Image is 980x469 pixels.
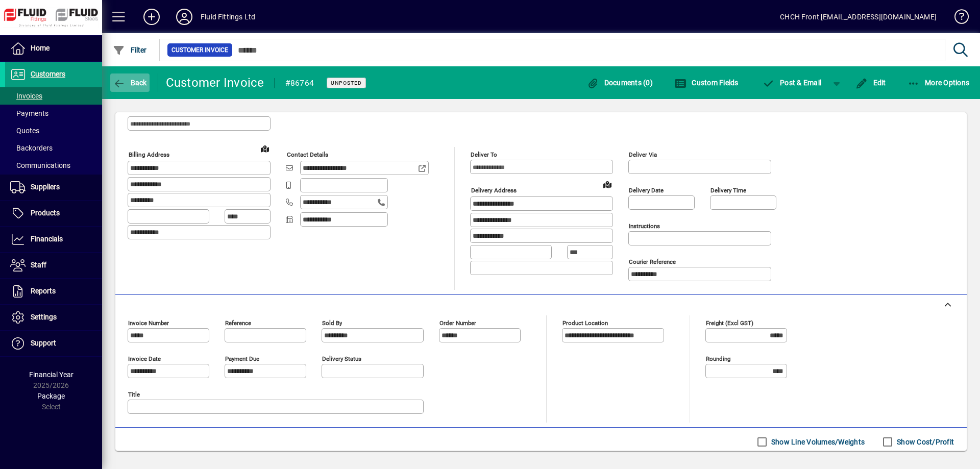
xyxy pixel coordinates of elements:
[5,331,102,356] a: Support
[439,319,476,327] mat-label: Order number
[629,187,664,194] mat-label: Delivery date
[331,80,362,86] span: Unposted
[763,79,822,87] span: ost & Email
[908,79,970,87] span: More Options
[31,44,50,52] span: Home
[5,87,102,105] a: Invoices
[5,122,102,139] a: Quotes
[706,319,753,327] mat-label: Freight (excl GST)
[110,41,150,59] button: Filter
[5,105,102,122] a: Payments
[166,75,264,91] div: Customer Invoice
[895,437,954,447] label: Show Cost/Profit
[855,79,886,87] span: Edit
[31,70,65,78] span: Customers
[31,339,56,347] span: Support
[780,9,937,25] div: CHCH Front [EMAIL_ADDRESS][DOMAIN_NAME]
[710,187,746,194] mat-label: Delivery time
[562,319,608,327] mat-label: Product location
[168,8,201,26] button: Profile
[10,144,53,152] span: Backorders
[10,161,70,169] span: Communications
[471,151,497,158] mat-label: Deliver To
[672,73,741,92] button: Custom Fields
[5,36,102,61] a: Home
[629,223,660,230] mat-label: Instructions
[5,279,102,304] a: Reports
[674,79,739,87] span: Custom Fields
[128,355,161,362] mat-label: Invoice date
[31,287,56,295] span: Reports
[947,2,967,35] a: Knowledge Base
[757,73,827,92] button: Post & Email
[5,201,102,226] a: Products
[599,176,616,192] a: View on map
[629,151,657,158] mat-label: Deliver via
[257,140,273,157] a: View on map
[37,392,65,400] span: Package
[135,8,168,26] button: Add
[5,175,102,200] a: Suppliers
[128,391,140,398] mat-label: Title
[31,183,60,191] span: Suppliers
[586,79,653,87] span: Documents (0)
[853,73,889,92] button: Edit
[113,46,147,54] span: Filter
[225,355,259,362] mat-label: Payment due
[5,305,102,330] a: Settings
[10,92,42,100] span: Invoices
[201,9,255,25] div: Fluid Fittings Ltd
[285,75,314,91] div: #86764
[780,79,785,87] span: P
[102,73,158,92] app-page-header-button: Back
[5,253,102,278] a: Staff
[5,227,102,252] a: Financials
[10,109,48,117] span: Payments
[5,139,102,157] a: Backorders
[31,313,57,321] span: Settings
[31,209,60,217] span: Products
[110,73,150,92] button: Back
[128,319,169,327] mat-label: Invoice number
[629,258,676,265] mat-label: Courier Reference
[905,73,972,92] button: More Options
[31,235,63,243] span: Financials
[584,73,655,92] button: Documents (0)
[706,355,730,362] mat-label: Rounding
[29,371,73,379] span: Financial Year
[113,79,147,87] span: Back
[10,127,39,135] span: Quotes
[225,319,251,327] mat-label: Reference
[769,437,865,447] label: Show Line Volumes/Weights
[322,355,361,362] mat-label: Delivery status
[5,157,102,174] a: Communications
[31,261,46,269] span: Staff
[322,319,342,327] mat-label: Sold by
[171,45,228,55] span: Customer Invoice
